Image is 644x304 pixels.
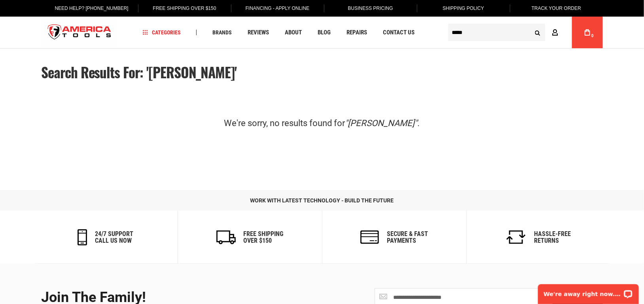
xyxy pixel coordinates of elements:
h6: secure & fast payments [387,230,428,244]
button: Search [530,25,545,40]
a: Blog [314,27,334,38]
a: store logo [41,18,118,47]
div: We're sorry, no results found for . [154,114,490,133]
a: Contact Us [379,27,418,38]
img: America Tools [41,18,118,47]
h6: Hassle-Free Returns [534,230,571,244]
span: Shipping Policy [443,6,484,11]
span: Reviews [248,30,269,36]
span: Blog [318,30,331,36]
a: 0 [580,17,595,48]
em: "[PERSON_NAME]" [345,118,418,128]
h6: Free Shipping Over $150 [244,230,284,244]
span: Search results for: '[PERSON_NAME]' [41,62,237,82]
span: 0 [591,34,594,38]
a: Brands [209,27,235,38]
iframe: LiveChat chat widget [533,279,644,304]
a: Repairs [343,27,371,38]
span: Brands [212,30,232,35]
a: Categories [139,27,184,38]
span: Categories [143,30,181,35]
h6: 24/7 support call us now [95,230,133,244]
a: Reviews [244,27,273,38]
span: Repairs [347,30,367,36]
span: Contact Us [383,30,415,36]
span: About [285,30,302,36]
a: About [281,27,305,38]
